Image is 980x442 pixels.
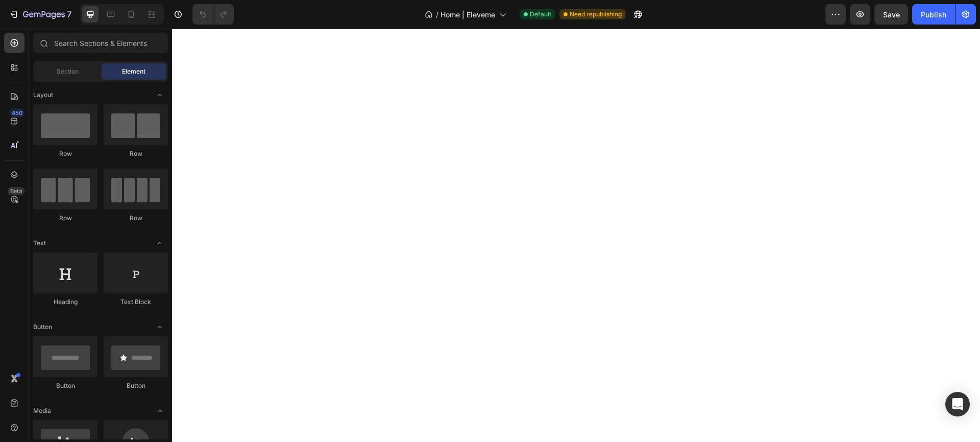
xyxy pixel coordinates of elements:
[104,214,168,223] div: Row
[104,297,168,307] div: Text Block
[883,10,900,19] span: Save
[33,297,97,307] div: Heading
[57,67,79,76] span: Section
[945,392,970,416] div: Open Intercom Messenger
[921,9,946,20] div: Publish
[104,381,168,390] div: Button
[152,319,168,335] span: Toggle open
[104,149,168,158] div: Row
[33,322,52,332] span: Button
[33,214,97,223] div: Row
[10,109,24,117] div: 450
[874,4,908,25] button: Save
[33,406,51,415] span: Media
[436,9,438,20] span: /
[912,4,955,25] button: Publish
[152,235,168,251] span: Toggle open
[152,87,168,103] span: Toggle open
[33,149,97,158] div: Row
[4,4,76,25] button: 7
[172,29,980,442] iframe: Design area
[8,187,24,195] div: Beta
[122,67,145,76] span: Element
[152,403,168,419] span: Toggle open
[192,4,234,25] div: Undo/Redo
[530,10,551,19] span: Default
[33,381,97,390] div: Button
[33,90,53,100] span: Layout
[570,10,622,19] span: Need republishing
[67,8,71,20] p: 7
[33,239,46,248] span: Text
[440,9,495,20] span: Home | Eleveme
[33,33,168,53] input: Search Sections & Elements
